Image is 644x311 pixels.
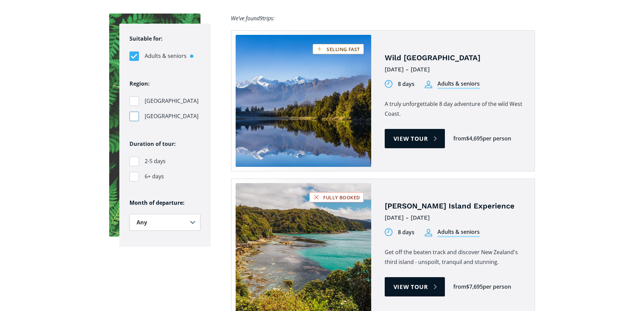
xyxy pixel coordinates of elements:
[385,99,524,119] p: A truly unforgettable 8 day adventure of the wild West Coast.
[483,135,511,142] div: per person
[385,277,445,296] a: View tour
[437,80,480,89] div: Adults & seniors
[398,228,401,236] div: 8
[129,79,150,89] legend: Region:
[145,157,166,166] span: 2-5 days
[145,112,198,121] span: [GEOGRAPHIC_DATA]
[402,228,414,236] div: days
[129,199,200,206] h6: Month of departure:
[129,34,163,44] legend: Suitable for:
[385,129,445,148] a: View tour
[398,80,401,88] div: 8
[385,64,524,75] div: [DATE] - [DATE]
[260,15,263,22] span: 9
[402,80,414,88] div: days
[145,172,164,181] span: 6+ days
[231,14,275,23] div: We’ve found trips:
[483,283,511,291] div: per person
[385,53,524,63] h4: Wild [GEOGRAPHIC_DATA]
[466,135,483,142] div: $4,695
[119,24,211,247] form: Filters
[466,283,483,291] div: $7,695
[145,96,198,106] span: [GEOGRAPHIC_DATA]
[145,51,187,61] span: Adults & seniors
[453,135,466,142] div: from
[385,201,524,211] h4: [PERSON_NAME] Island Experience
[437,228,480,237] div: Adults & seniors
[129,139,176,149] legend: Duration of tour:
[385,247,524,267] p: Get off the beaten track and discover New Zealand's third island - unspoilt, tranquil and stunning.
[453,283,466,291] div: from
[385,213,524,223] div: [DATE] - [DATE]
